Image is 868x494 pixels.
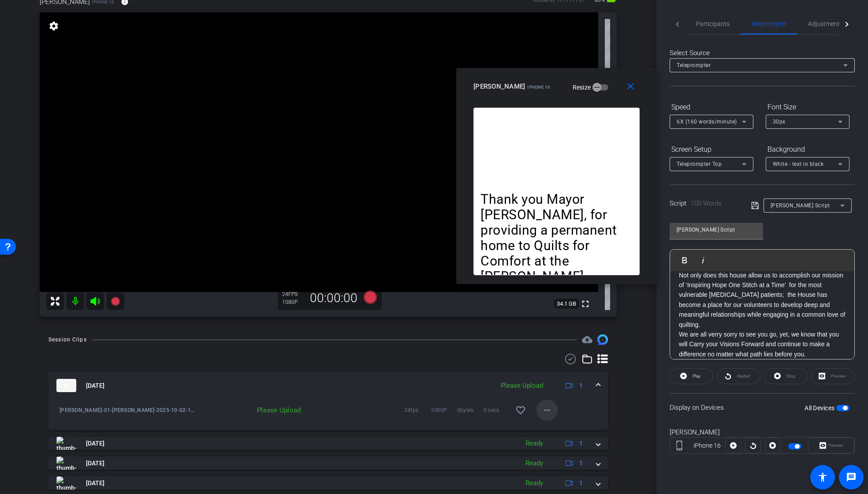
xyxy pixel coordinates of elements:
span: Teleprompter [751,21,787,27]
div: Ready [521,438,548,449]
span: iPhone 16 [527,85,550,90]
span: 1 [579,381,583,390]
span: FPS [288,291,298,297]
span: [DATE] [86,459,104,468]
span: Adjustments [808,21,843,27]
span: Participants [696,21,730,27]
mat-icon: message [846,472,857,483]
span: 1080P [431,406,457,415]
mat-icon: cloud_upload [582,334,592,345]
mat-icon: favorite_border [515,405,526,415]
span: [DATE] [86,381,104,390]
div: iPhone 16 [689,441,726,450]
div: 1080P [282,299,304,306]
span: 24fps [404,406,431,415]
div: 24 [282,291,304,298]
div: Screen Setup [670,142,753,157]
span: 0 secs [484,406,510,415]
span: 1 [579,459,583,468]
div: Script [670,198,739,209]
img: Session clips [597,334,608,345]
div: Ready [521,458,548,468]
span: 1 [579,479,583,488]
span: 6X (160 words/minute) [677,119,737,125]
div: 00:00:00 [304,291,363,306]
span: 0bytes [457,406,484,415]
span: [PERSON_NAME]-01-[PERSON_NAME]-2025-10-02-16-40-14-091-0 [60,406,197,415]
div: Font Size [766,100,849,115]
div: [PERSON_NAME] [670,427,855,438]
span: 1 [579,439,583,448]
label: Resize [573,83,593,92]
p: Thank you Mayor [PERSON_NAME], for providing a permanent home to Quilts for Comfort at the [PERSO... [481,191,633,300]
mat-icon: close [625,81,636,92]
div: Select Source [670,48,855,58]
img: thumb-nail [56,457,76,470]
input: Title [677,225,756,235]
label: All Devices [805,404,836,412]
p: Not only does this house allow us to accomplish our mission of ‘Inspiring Hope One Stitch at a Ti... [679,270,846,329]
img: thumb-nail [56,437,76,450]
div: Please Upload [197,406,305,415]
p: We are all verry sorry to see you go, yet, we know that you will Carry your Visions Forward and c... [679,329,846,359]
span: [DATE] [86,439,104,448]
span: [PERSON_NAME] [473,82,525,90]
img: thumb-nail [56,379,76,392]
div: Session Clips [48,335,87,344]
span: White - text in black [773,161,824,167]
div: Background [766,142,849,157]
span: Play [693,374,700,378]
mat-icon: more_horiz [542,405,552,415]
span: 30px [773,119,786,125]
div: Speed [670,100,753,115]
span: 100 Words [691,199,722,207]
span: Teleprompter [677,62,711,68]
span: Destinations for your clips [582,334,592,345]
mat-icon: settings [48,21,60,31]
span: [DATE] [86,479,104,488]
span: 34.1 GB [554,299,579,309]
span: [PERSON_NAME] Script [771,202,830,209]
span: Teleprompter Top [677,161,722,167]
mat-icon: accessibility [817,472,828,483]
mat-icon: fullscreen [580,299,591,309]
div: Please Upload [496,381,548,391]
div: Display on Devices [670,393,855,422]
img: thumb-nail [56,476,76,490]
div: Ready [521,478,548,488]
